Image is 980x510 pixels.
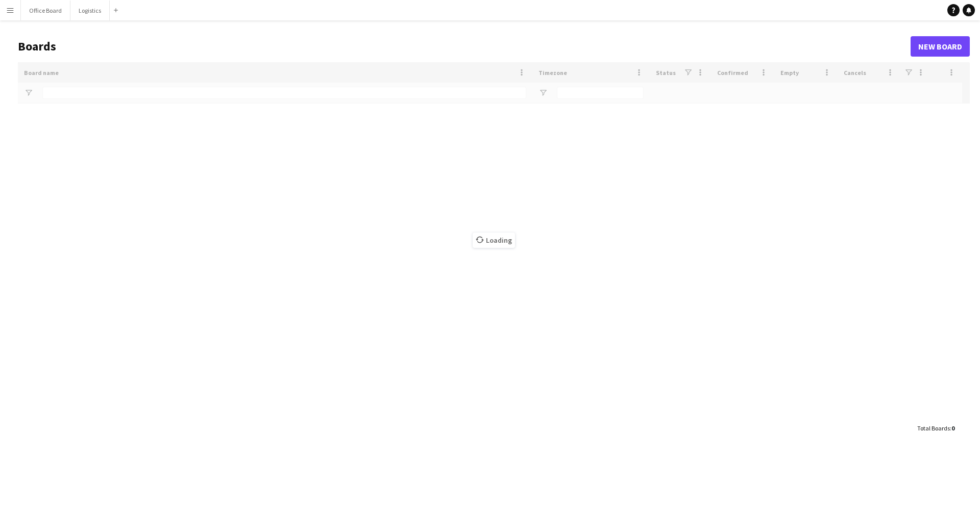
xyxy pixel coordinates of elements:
[473,233,515,248] span: Loading
[951,424,954,432] span: 0
[21,1,70,20] button: Office Board
[917,424,950,432] span: Total Boards
[917,418,954,438] div: :
[18,39,911,54] h1: Boards
[911,36,970,57] a: New Board
[70,1,110,20] button: Logistics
